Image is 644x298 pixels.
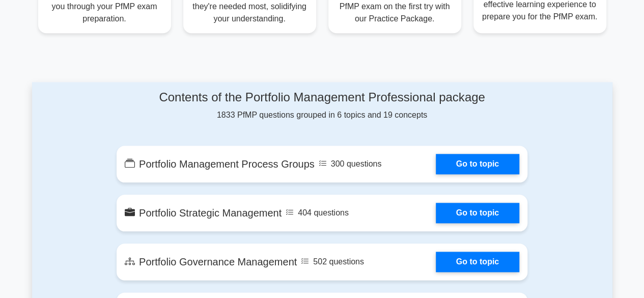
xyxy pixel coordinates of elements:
[436,154,519,174] a: Go to topic
[117,90,527,121] div: 1833 PfMP questions grouped in 6 topics and 19 concepts
[436,203,519,223] a: Go to topic
[117,90,527,105] h4: Contents of the Portfolio Management Professional package
[436,252,519,272] a: Go to topic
